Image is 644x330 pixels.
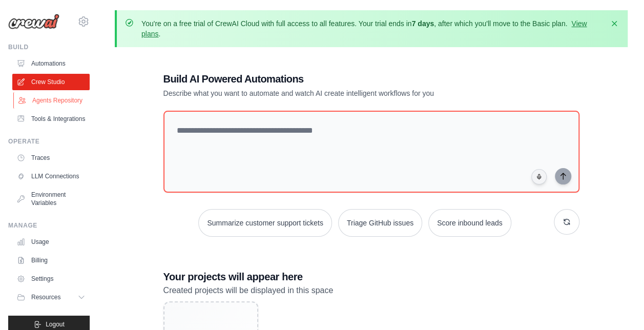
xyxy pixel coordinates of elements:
[428,209,511,237] button: Score inbound leads
[13,92,91,109] a: Agents Repository
[12,271,90,287] a: Settings
[31,293,60,301] span: Resources
[12,234,90,250] a: Usage
[198,209,331,237] button: Summarize customer support tickets
[141,18,603,39] p: You're on a free trial of CrewAI Cloud with full access to all features. Your trial ends in , aft...
[12,252,90,269] a: Billing
[12,150,90,166] a: Traces
[8,221,90,230] div: Manage
[163,88,508,98] p: Describe what you want to automate and watch AI create intelligent workflows for you
[163,72,508,86] h1: Build AI Powered Automations
[338,209,422,237] button: Triage GitHub issues
[8,14,59,29] img: Logo
[163,270,579,284] h3: Your projects will appear here
[12,55,90,72] a: Automations
[163,284,579,297] p: Created projects will be displayed in this space
[8,43,90,51] div: Build
[12,74,90,90] a: Crew Studio
[12,111,90,127] a: Tools & Integrations
[46,320,65,328] span: Logout
[8,137,90,146] div: Operate
[12,289,90,305] button: Resources
[411,19,434,28] strong: 7 days
[12,187,90,211] a: Environment Variables
[554,209,579,235] button: Get new suggestions
[531,169,547,184] button: Click to speak your automation idea
[12,168,90,184] a: LLM Connections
